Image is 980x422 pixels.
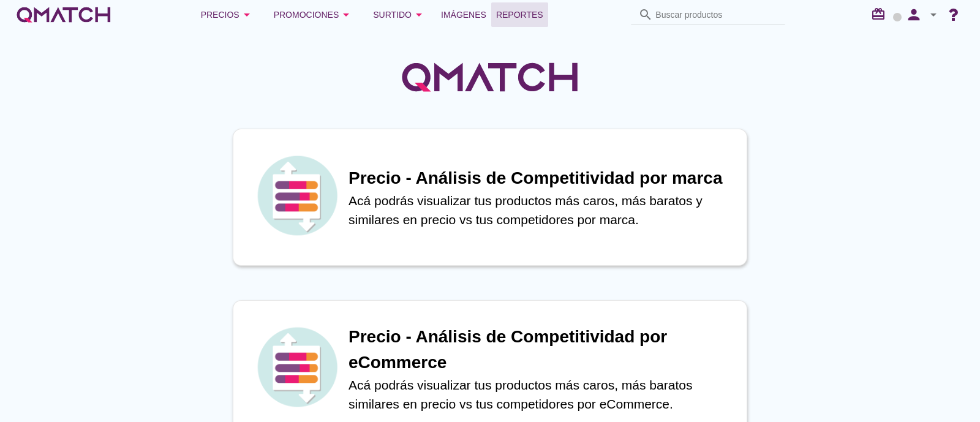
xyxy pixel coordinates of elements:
[638,7,653,22] i: search
[15,2,113,27] a: white-qmatch-logo
[349,191,734,230] p: Acá podrás visualizar tus productos más caros, más baratos y similares en precio vs tus competido...
[191,2,264,27] button: Precios
[274,7,354,22] div: Promociones
[441,7,486,22] span: Imágenes
[349,165,734,191] h1: Precio - Análisis de Competitividad por marca
[491,2,548,27] a: Reportes
[254,324,340,410] img: icon
[349,324,734,375] h1: Precio - Análisis de Competitividad por eCommerce
[398,47,582,108] img: QMatchLogo
[655,5,778,24] input: Buscar productos
[201,7,254,22] div: Precios
[339,7,353,22] i: arrow_drop_down
[871,7,891,21] i: redeem
[373,7,426,22] div: Surtido
[239,7,254,22] i: arrow_drop_down
[412,7,426,22] i: arrow_drop_down
[496,7,543,22] span: Reportes
[216,129,764,266] a: iconPrecio - Análisis de Competitividad por marcaAcá podrás visualizar tus productos más caros, m...
[926,7,941,22] i: arrow_drop_down
[349,375,734,414] p: Acá podrás visualizar tus productos más caros, más baratos similares en precio vs tus competidore...
[363,2,436,27] button: Surtido
[264,2,364,27] button: Promociones
[902,6,926,23] i: person
[436,2,491,27] a: Imágenes
[254,153,340,238] img: icon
